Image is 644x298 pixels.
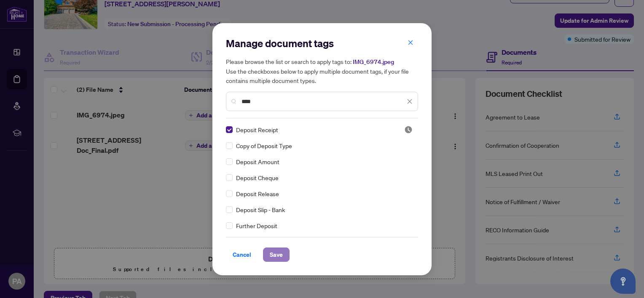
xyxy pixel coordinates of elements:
[226,247,258,262] button: Cancel
[236,157,279,166] span: Deposit Amount
[226,57,418,85] h5: Please browse the list or search to apply tags to: Use the checkboxes below to apply multiple doc...
[404,125,413,134] span: Pending Review
[407,98,413,104] span: close
[404,125,413,134] img: status
[236,173,279,182] span: Deposit Cheque
[233,248,251,261] span: Cancel
[236,125,278,134] span: Deposit Receipt
[236,221,277,230] span: Further Deposit
[226,37,418,50] h2: Manage document tags
[610,269,636,294] button: Open asap
[236,141,292,150] span: Copy of Deposit Type
[353,58,394,66] span: IMG_6974.jpeg
[236,189,279,198] span: Deposit Release
[236,205,285,214] span: Deposit Slip - Bank
[263,247,290,262] button: Save
[408,40,413,45] span: close
[270,248,283,261] span: Save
